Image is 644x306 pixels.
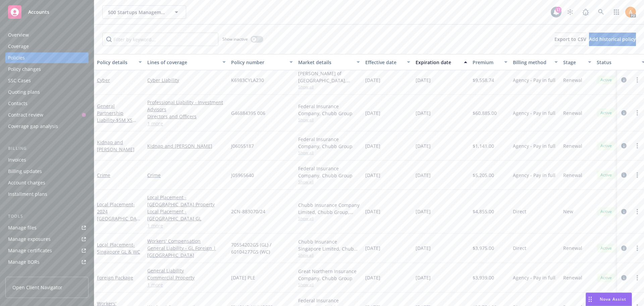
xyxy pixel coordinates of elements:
div: Expiration date [416,59,460,66]
span: Show all [298,150,360,156]
a: Kidnap and [PERSON_NAME] [97,139,135,152]
button: Export to CSV [554,33,586,46]
span: Agency - Pay in full [513,77,555,84]
a: Policy changes [5,64,89,75]
span: Renewal [563,245,582,252]
div: SSC Cases [8,75,31,86]
button: Lines of coverage [145,54,228,70]
a: Manage exposures [5,234,89,245]
span: Show all [298,216,360,221]
a: circleInformation [620,244,628,252]
a: Search [594,5,608,19]
button: Premium [470,54,510,70]
a: Local Placement - [GEOGRAPHIC_DATA] GL [147,208,226,222]
a: Manage files [5,222,89,233]
button: Policy number [228,54,296,70]
span: Active [599,172,613,178]
span: Agency - Pay in full [513,110,555,117]
div: Market details [298,59,353,66]
span: K6983CYLA230 [231,77,264,84]
div: Manage files [8,222,37,233]
span: Agency - Pay in full [513,142,555,149]
a: Directors and Officers [147,113,226,120]
span: [DATE] [416,142,431,149]
a: Commercial Property [147,274,226,281]
span: $3,939.00 [473,274,494,281]
div: Manage certificates [8,245,52,256]
button: Expiration date [413,54,470,70]
div: Installment plans [8,189,47,200]
span: J06055187 [231,142,254,149]
span: - $5M XS $250K [97,117,136,130]
span: Direct [513,245,526,252]
a: more [633,109,641,117]
a: Professional Liability - Investment Advisors [147,99,226,113]
div: Coverage [8,41,29,52]
div: Lines of coverage [147,59,218,66]
span: Nova Assist [600,296,626,302]
div: Federal Insurance Company, Chubb Group [298,136,360,150]
span: Active [599,110,613,116]
span: Active [599,209,613,215]
span: Show all [298,117,360,123]
div: Federal Insurance Company, Chubb Group [298,165,360,179]
span: [DATE] [365,245,380,252]
span: Agency - Pay in full [513,172,555,179]
a: Kidnap and [PERSON_NAME] [147,142,226,149]
a: Invoices [5,155,89,165]
a: Foreign Package [97,274,133,281]
a: Policies [5,52,89,63]
div: Status [597,59,638,66]
a: Crime [147,172,226,179]
span: [DATE] [365,208,380,215]
a: Cyber Liability [147,77,226,84]
div: [PERSON_NAME] of [GEOGRAPHIC_DATA], Evolve [298,70,360,84]
a: circleInformation [620,208,628,216]
span: Direct [513,208,526,215]
a: Summary of insurance [5,268,89,279]
span: Export to CSV [554,36,586,42]
span: Show all [298,179,360,185]
a: Crime [97,172,110,178]
div: 17 [555,7,561,13]
span: [DATE] [416,110,431,117]
a: more [633,274,641,282]
div: Manage exposures [8,234,51,245]
span: [DATE] [365,274,380,281]
a: Local Placement [97,201,139,229]
a: General Liability - GL Foreign | [GEOGRAPHIC_DATA] [147,245,226,259]
span: 70554202GS (GL) / 60104277GS (WC) [231,241,293,255]
a: Overview [5,30,89,40]
a: Manage BORs [5,257,89,267]
span: [DATE] [416,208,431,215]
div: Premium [473,59,500,66]
span: Agency - Pay in full [513,274,555,281]
span: J05965640 [231,172,254,179]
span: [DATE] [365,142,380,149]
span: Add historical policy [589,36,636,42]
span: [DATE] [365,110,380,117]
a: General Partnership Liability [97,103,132,130]
span: [DATE] [365,77,380,84]
a: more [633,76,641,84]
span: [DATE] [416,77,431,84]
span: [DATE] [365,172,380,179]
span: [DATE] [416,245,431,252]
a: Local Placement - [GEOGRAPHIC_DATA] Property [147,194,226,208]
div: Federal Insurance Company, Chubb Group [298,103,360,117]
span: $1,141.00 [473,142,494,149]
a: Stop snowing [563,5,577,19]
span: Active [599,275,613,281]
div: Coverage gap analysis [8,121,58,132]
div: Summary of insurance [8,268,59,279]
span: [DATE] [416,274,431,281]
span: Renewal [563,77,582,84]
a: 1 more [147,120,226,127]
span: - Singapore GL & WC [97,242,140,255]
div: Quoting plans [8,87,40,97]
div: Drag to move [586,293,594,306]
div: Invoices [8,155,26,165]
a: 1 more [147,222,226,229]
button: Market details [296,54,363,70]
